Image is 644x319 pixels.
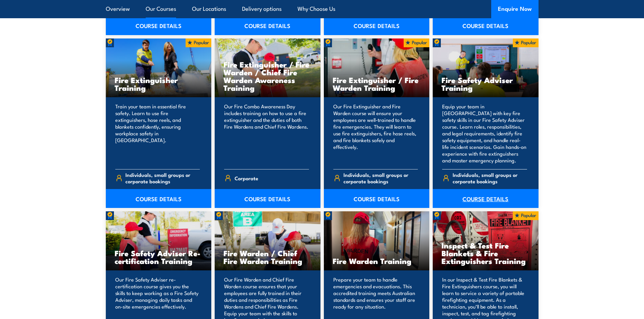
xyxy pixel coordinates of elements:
[125,171,200,184] span: Individuals, small groups or corporate bookings
[442,103,527,164] p: Equip your team in [GEOGRAPHIC_DATA] with key fire safety skills in our Fire Safety Adviser cours...
[115,76,203,91] h3: Fire Extinguisher Training
[215,189,320,208] a: COURSE DETAILS
[453,171,527,184] span: Individuals, small groups or corporate bookings
[106,189,212,208] a: COURSE DETAILS
[324,189,430,208] a: COURSE DETAILS
[333,103,418,164] p: Our Fire Extinguisher and Fire Warden course will ensure your employees are well-trained to handl...
[333,76,421,91] h3: Fire Extinguisher / Fire Warden Training
[235,173,258,183] span: Corporate
[442,76,530,91] h3: Fire Safety Adviser Training
[115,103,200,164] p: Train your team in essential fire safety. Learn to use fire extinguishers, hose reels, and blanke...
[115,249,203,265] h3: Fire Safety Adviser Re-certification Training
[343,171,418,184] span: Individuals, small groups or corporate bookings
[324,16,430,35] a: COURSE DETAILS
[433,189,539,208] a: COURSE DETAILS
[223,60,312,91] h3: Fire Extinguisher / Fire Warden / Chief Fire Warden Awareness Training
[215,16,320,35] a: COURSE DETAILS
[433,16,539,35] a: COURSE DETAILS
[333,257,421,265] h3: Fire Warden Training
[106,16,212,35] a: COURSE DETAILS
[442,241,530,265] h3: Inspect & Test Fire Blankets & Fire Extinguishers Training
[224,103,309,164] p: Our Fire Combo Awareness Day includes training on how to use a fire extinguisher and the duties o...
[223,249,312,265] h3: Fire Warden / Chief Fire Warden Training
